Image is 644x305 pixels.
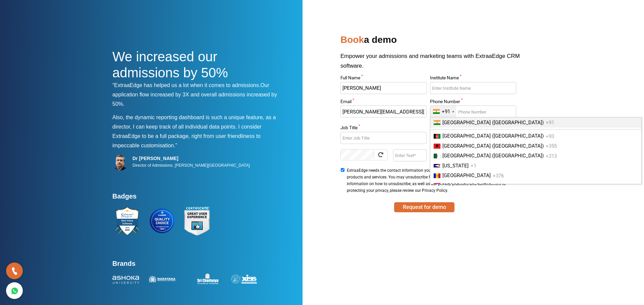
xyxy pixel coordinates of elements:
[546,143,557,149] span: +355
[442,120,544,126] span: [GEOGRAPHIC_DATA] ([GEOGRAPHIC_DATA])
[430,105,516,118] input: Enter Phone Number
[340,51,532,76] p: Empower your admissions and marketing teams with ExtraaEdge CRM software.
[340,126,426,132] label: Job Title
[471,163,476,169] span: +1
[112,192,283,204] h4: Badges
[112,82,260,88] span: “ExtraaEdge has helped us a lot when it comes to admissions.
[340,34,364,45] span: Book
[493,182,504,188] span: +244
[393,149,426,161] input: Enter Text
[430,99,516,106] label: Phone Number
[442,108,450,115] div: +91
[546,153,557,159] span: +213
[430,106,456,117] div: India (भारत): +91
[340,132,426,144] input: Enter Job Title
[132,155,250,161] h5: Dr [PERSON_NAME]
[430,117,642,184] ul: List of countries
[430,82,516,94] input: Enter Institute Name
[493,172,504,178] span: +376
[430,76,516,82] label: Institute Name
[340,32,532,51] h2: a demo
[340,105,426,118] input: Enter Email
[132,161,250,169] p: Director of Admissions, [PERSON_NAME][GEOGRAPHIC_DATA]
[112,259,283,272] h4: Brands
[340,99,426,106] label: Email
[442,133,544,139] span: [GEOGRAPHIC_DATA] (‫[GEOGRAPHIC_DATA]‬‎)
[340,168,345,172] input: ExtraaEdge needs the contact information you provide to us to contact you about our products and ...
[112,115,276,130] span: Also, the dynamic reporting dashboard is such a unique feature, as a director, I can keep track o...
[340,76,426,82] label: Full Name
[546,120,554,126] span: +91
[394,202,454,212] button: SUBMIT
[442,143,544,149] span: [GEOGRAPHIC_DATA] ([GEOGRAPHIC_DATA])
[546,133,554,139] span: +93
[442,172,491,178] span: [GEOGRAPHIC_DATA]
[442,163,469,169] span: [US_STATE]
[340,82,426,94] input: Enter Full Name
[347,167,514,194] span: ExtraaEdge needs the contact information you provide to us to contact you about our products and ...
[112,49,228,80] span: We increased our admissions by 50%
[442,153,544,159] span: [GEOGRAPHIC_DATA] (‫[GEOGRAPHIC_DATA]‬‎)
[112,82,277,107] span: Our application flow increased by 3X and overall admissions increased by 50%.
[442,182,491,188] span: [GEOGRAPHIC_DATA]
[112,124,262,148] span: I consider ExtraaEdge to be a full package, right from user friendliness to impeccable customisat...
